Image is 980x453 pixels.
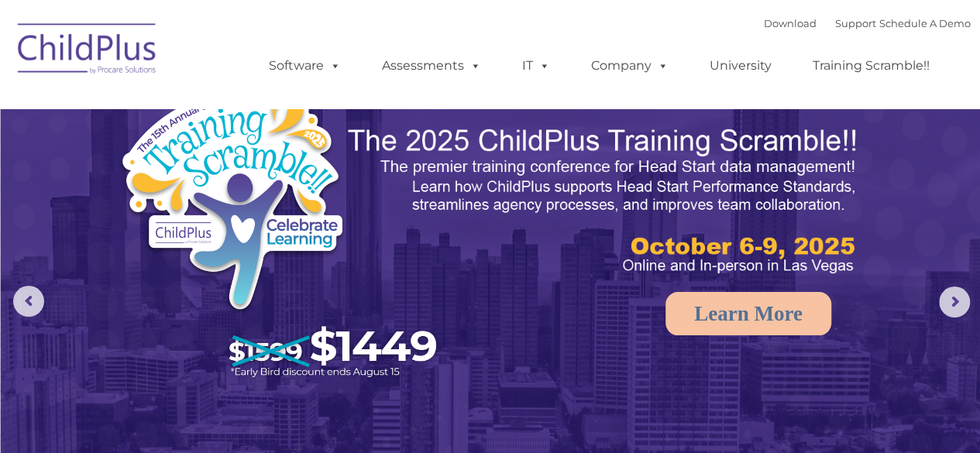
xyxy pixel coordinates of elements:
a: Assessments [366,50,497,81]
a: IT [507,50,566,81]
img: ChildPlus by Procare Solutions [10,12,165,90]
span: Phone number [215,166,281,177]
a: Learn More [665,292,831,335]
font: | [764,17,971,29]
span: Last name [215,102,263,114]
a: Company [576,50,684,81]
a: Training Scramble!! [797,50,945,81]
iframe: Chat Widget [903,379,980,453]
a: Download [764,17,817,29]
a: Schedule A Demo [879,17,971,29]
a: Software [253,50,356,81]
a: Support [835,17,876,29]
a: University [694,50,787,81]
